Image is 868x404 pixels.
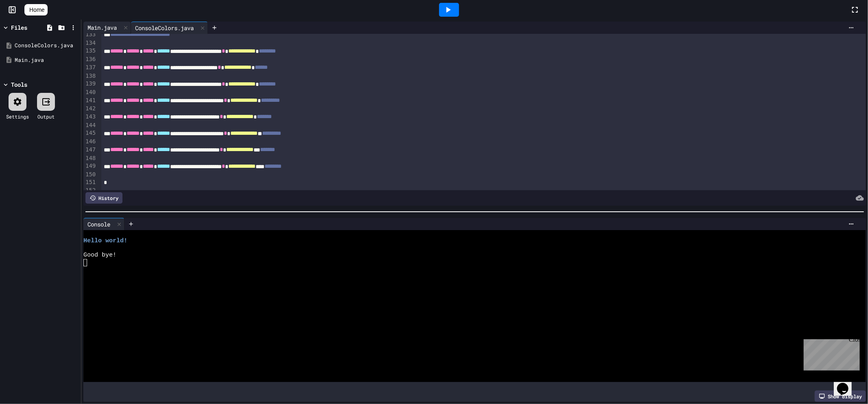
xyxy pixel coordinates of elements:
[3,3,56,52] div: Chat with us now!Close
[11,23,27,32] div: Files
[83,138,97,146] div: 146
[83,252,116,259] span: Good bye!
[83,23,121,32] div: Main.java
[83,47,97,55] div: 135
[15,56,78,64] div: Main.java
[83,97,97,105] div: 141
[83,88,97,97] div: 140
[83,237,127,245] span: Hello world!
[83,80,97,88] div: 139
[834,371,860,396] iframe: chat widget
[83,178,97,187] div: 151
[83,171,97,179] div: 150
[83,218,125,230] div: Console
[24,4,48,15] a: Home
[83,187,97,195] div: 152
[37,113,55,120] div: Output
[131,24,198,32] div: ConsoleColors.java
[11,80,27,89] div: Tools
[85,192,122,204] div: History
[83,220,114,228] div: Console
[83,64,97,72] div: 137
[83,31,97,39] div: 133
[83,113,97,121] div: 143
[15,42,78,50] div: ConsoleColors.java
[83,129,97,138] div: 145
[29,6,44,14] span: Home
[815,391,866,402] div: Show display
[83,55,97,64] div: 136
[83,22,131,34] div: Main.java
[6,113,29,120] div: Settings
[83,162,97,171] div: 149
[800,336,860,371] iframe: chat widget
[131,22,208,34] div: ConsoleColors.java
[83,72,97,80] div: 138
[83,154,97,162] div: 148
[83,105,97,113] div: 142
[83,121,97,130] div: 144
[83,146,97,154] div: 147
[83,39,97,47] div: 134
